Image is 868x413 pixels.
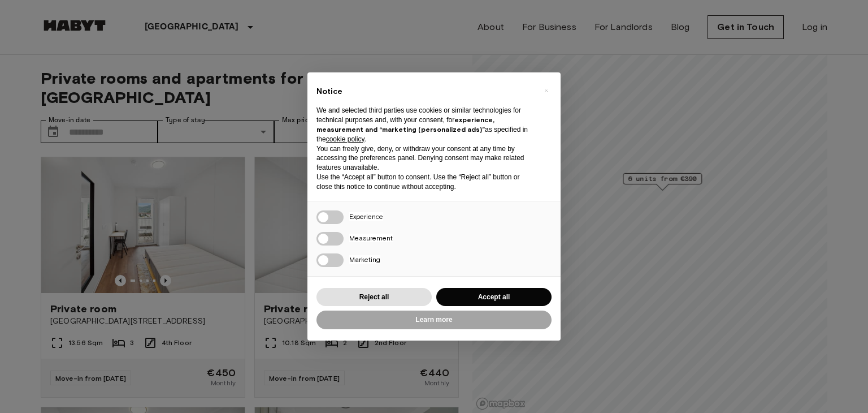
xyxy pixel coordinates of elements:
[316,173,533,192] p: Use the “Accept all” button to consent. Use the “Reject all” button or close this notice to conti...
[316,106,533,144] p: We and selected third parties use cookies or similar technologies for technical purposes and, wit...
[537,81,555,100] button: Close this notice
[544,84,548,97] span: ×
[349,212,383,221] span: Experience
[349,234,393,242] span: Measurement
[436,288,552,307] button: Accept all
[316,288,432,307] button: Reject all
[316,86,533,97] h2: Notice
[349,255,380,264] span: Marketing
[316,115,494,134] strong: experience, measurement and “marketing (personalized ads)”
[326,135,364,143] a: cookie policy
[316,311,552,329] button: Learn more
[316,144,533,173] p: You can freely give, deny, or withdraw your consent at any time by accessing the preferences pane...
